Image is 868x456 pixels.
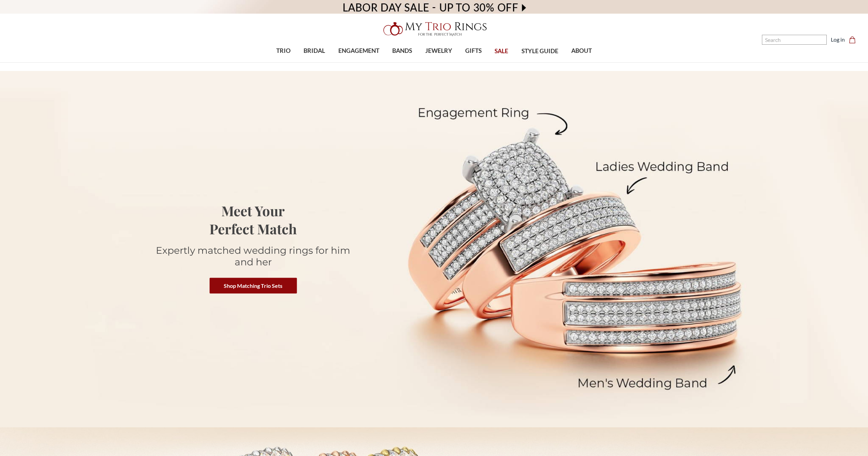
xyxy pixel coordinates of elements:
a: GIFTS [459,40,488,62]
span: BANDS [392,46,412,55]
a: My Trio Rings [252,18,616,40]
span: GIFTS [465,46,482,55]
span: SALE [495,47,508,56]
a: JEWELRY [418,40,458,62]
a: ENGAGEMENT [332,40,386,62]
button: submenu toggle [435,62,442,63]
button: submenu toggle [470,62,477,63]
span: JEWELRY [425,46,452,55]
a: Cart with 0 items [849,35,860,44]
a: BRIDAL [297,40,332,62]
a: ABOUT [565,40,598,62]
img: My Trio Rings [380,18,489,40]
svg: cart.cart_preview [849,36,856,43]
span: ABOUT [571,46,592,55]
a: STYLE GUIDE [515,40,564,62]
a: Shop Matching Trio Sets [209,278,297,293]
span: ENGAGEMENT [338,46,379,55]
button: submenu toggle [399,62,406,63]
a: SALE [488,40,515,62]
span: STYLE GUIDE [521,47,558,56]
a: BANDS [386,40,418,62]
a: TRIO [270,40,297,62]
a: Log in [831,35,845,44]
input: Search [762,35,827,45]
button: submenu toggle [578,62,585,63]
span: BRIDAL [304,46,325,55]
button: submenu toggle [280,62,287,63]
span: TRIO [276,46,291,55]
button: submenu toggle [311,62,318,63]
button: submenu toggle [355,62,362,63]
